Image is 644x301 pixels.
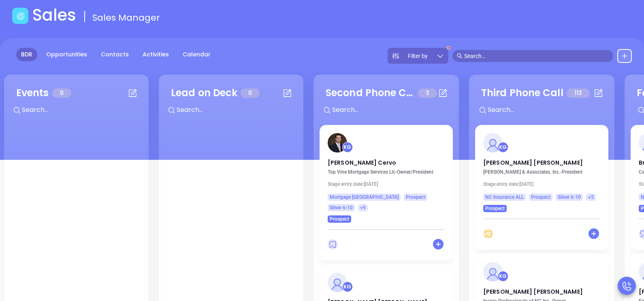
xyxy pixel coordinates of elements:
span: search [457,53,463,59]
a: Contacts [96,48,134,61]
img: profile [328,273,347,292]
div: Lead on Deck [171,86,237,100]
div: Karina Genovez [498,271,508,282]
span: +5 [588,193,594,202]
p: [PERSON_NAME] [PERSON_NAME] [483,159,600,163]
span: Prospect [485,204,505,213]
div: Events0 [10,81,143,125]
div: Second Phone Call3 [320,81,453,125]
span: Prospect [531,193,550,202]
span: Silver 6-10 [558,193,581,202]
p: Thu 5/23/2024 [483,181,605,187]
input: Search... [331,105,453,115]
a: profileKarina Genovez[PERSON_NAME] Cervo Top Vine Mortgage Services Llc-Owner/PresidentStage entr... [320,125,453,223]
a: Calendar [178,48,215,61]
div: Karina Genovez [342,282,353,292]
input: Search... [21,105,143,115]
img: profile [328,133,347,153]
span: Prospect [406,193,425,202]
span: +9 [360,203,366,212]
img: profile [483,262,503,282]
span: NC Insurance ALL [485,193,524,202]
input: Search... [176,105,297,115]
div: Lead on Deck0 [165,81,297,125]
div: profileKarina Genovez[PERSON_NAME] Cervo Top Vine Mortgage Services Llc-Owner/PresidentStage entr... [320,125,453,264]
span: Mortgage [GEOGRAPHIC_DATA] [330,193,399,202]
span: 0 [52,88,71,98]
div: Karina Genovez [498,142,508,153]
a: Activities [138,48,174,61]
div: Third Phone Call [481,86,563,100]
span: 3 [418,88,437,98]
span: Sales Manager [92,11,160,24]
img: profile [483,133,503,153]
span: Silver 6-10 [330,203,353,212]
a: profileKarina Genovez[PERSON_NAME] [PERSON_NAME] [PERSON_NAME] & Associates, Inc.-PresidentStage ... [475,125,608,212]
span: Prospect [330,215,349,224]
span: 0 [241,88,260,98]
p: Top Vine Mortgage Services Llc - Owner/President [328,169,449,175]
div: profileKarina Genovez[PERSON_NAME] [PERSON_NAME] [PERSON_NAME] & Associates, Inc.-PresidentStage ... [475,125,608,254]
input: Search... [487,105,608,115]
p: Johnson & Associates, Inc. - President [483,169,605,175]
a: Opportunities [41,48,92,61]
div: Events [16,86,49,100]
p: [PERSON_NAME] [PERSON_NAME] [483,288,600,292]
input: Search… [464,52,609,60]
span: Filter by [408,53,428,59]
div: Karina Genovez [342,142,353,153]
p: [PERSON_NAME] Cervo [328,159,445,163]
p: Wed 10/4/2023 [328,181,449,187]
h1: Sales [32,5,76,25]
div: Second Phone Call [326,86,415,100]
span: 113 [567,88,590,98]
div: Third Phone Call113 [475,81,608,125]
a: BDR [16,48,37,61]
